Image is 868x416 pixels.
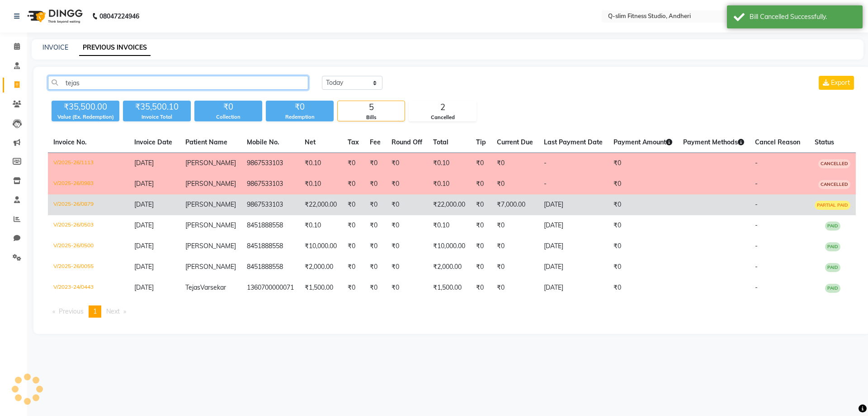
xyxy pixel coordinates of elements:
[299,153,342,174] td: ₹0.10
[386,215,428,236] td: ₹0
[48,236,129,257] td: V/2025-26/0500
[299,257,342,277] td: ₹2,000.00
[48,76,308,90] input: Search by Name/Mobile/Email/Invoice No
[185,180,236,188] span: [PERSON_NAME]
[185,263,236,271] span: [PERSON_NAME]
[370,138,381,146] span: Fee
[123,113,191,121] div: Invoice Total
[134,159,154,167] span: [DATE]
[134,200,154,208] span: [DATE]
[299,215,342,236] td: ₹0.10
[185,138,227,146] span: Patient Name
[241,257,299,277] td: 8451888558
[99,4,139,29] b: 08047224946
[815,201,850,210] span: PARTIAL PAID
[348,138,359,146] span: Tax
[386,277,428,298] td: ₹0
[825,263,840,272] span: PAID
[342,194,364,215] td: ₹0
[52,101,119,113] div: ₹35,500.00
[123,101,191,113] div: ₹35,500.10
[392,138,422,146] span: Round Off
[48,277,129,298] td: V/2023-24/0443
[48,257,129,277] td: V/2025-26/0055
[194,101,262,113] div: ₹0
[338,114,405,121] div: Bills
[608,194,678,215] td: ₹0
[476,138,486,146] span: Tip
[471,257,491,277] td: ₹0
[755,159,758,167] span: -
[491,174,538,194] td: ₹0
[818,159,850,168] span: CANCELLED
[342,236,364,257] td: ₹0
[185,159,236,167] span: [PERSON_NAME]
[241,194,299,215] td: 9867533103
[241,277,299,298] td: 1360700000071
[299,194,342,215] td: ₹22,000.00
[831,79,850,87] span: Export
[491,257,538,277] td: ₹0
[241,236,299,257] td: 8451888558
[818,180,850,189] span: CANCELLED
[755,283,758,291] span: -
[825,242,840,251] span: PAID
[134,242,154,250] span: [DATE]
[428,257,471,277] td: ₹2,000.00
[134,263,154,271] span: [DATE]
[755,221,758,229] span: -
[241,153,299,174] td: 9867533103
[364,174,386,194] td: ₹0
[409,114,476,121] div: Cancelled
[299,174,342,194] td: ₹0.10
[342,215,364,236] td: ₹0
[750,12,856,22] div: Bill Cancelled Successfully.
[538,194,608,215] td: [DATE]
[755,263,758,271] span: -
[471,194,491,215] td: ₹0
[364,236,386,257] td: ₹0
[241,215,299,236] td: 8451888558
[815,138,834,146] span: Status
[608,215,678,236] td: ₹0
[42,43,68,51] a: INVOICE
[613,138,672,146] span: Payment Amount
[299,277,342,298] td: ₹1,500.00
[755,138,800,146] span: Cancel Reason
[608,257,678,277] td: ₹0
[755,180,758,188] span: -
[491,236,538,257] td: ₹0
[241,174,299,194] td: 9867533103
[386,194,428,215] td: ₹0
[342,277,364,298] td: ₹0
[538,174,608,194] td: -
[428,277,471,298] td: ₹1,500.00
[538,236,608,257] td: [DATE]
[305,138,316,146] span: Net
[386,236,428,257] td: ₹0
[538,257,608,277] td: [DATE]
[544,138,603,146] span: Last Payment Date
[48,305,856,318] nav: Pagination
[106,307,120,315] span: Next
[185,221,236,229] span: [PERSON_NAME]
[608,236,678,257] td: ₹0
[433,138,448,146] span: Total
[755,200,758,208] span: -
[825,284,840,293] span: PAID
[52,113,119,121] div: Value (Ex. Redemption)
[53,138,87,146] span: Invoice No.
[819,76,854,90] button: Export
[409,101,476,114] div: 2
[48,194,129,215] td: V/2025-26/0879
[364,194,386,215] td: ₹0
[185,200,236,208] span: [PERSON_NAME]
[48,174,129,194] td: V/2025-26/0983
[755,242,758,250] span: -
[364,153,386,174] td: ₹0
[428,174,471,194] td: ₹0.10
[471,277,491,298] td: ₹0
[342,153,364,174] td: ₹0
[185,283,200,291] span: Tejas
[471,236,491,257] td: ₹0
